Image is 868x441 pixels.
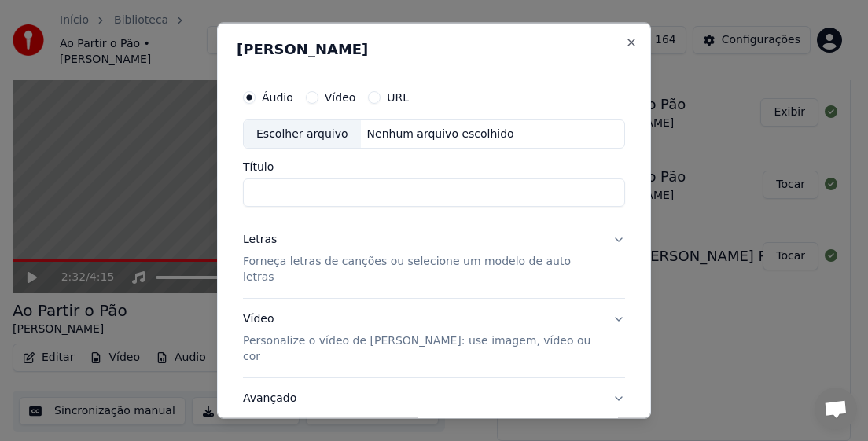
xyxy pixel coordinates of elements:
[243,219,625,298] button: LetrasForneça letras de canções ou selecione um modelo de auto letras
[243,311,600,365] div: Vídeo
[325,91,356,102] label: Vídeo
[237,42,631,56] h2: [PERSON_NAME]
[262,91,293,102] label: Áudio
[243,254,600,285] p: Forneça letras de canções ou selecione um modelo de auto letras
[243,333,600,365] p: Personalize o vídeo de [PERSON_NAME]: use imagem, vídeo ou cor
[387,91,409,102] label: URL
[243,232,277,248] div: Letras
[244,119,361,148] div: Escolher arquivo
[243,378,625,419] button: Avançado
[361,126,520,141] div: Nenhum arquivo escolhido
[243,161,625,172] label: Título
[243,299,625,377] button: VídeoPersonalize o vídeo de [PERSON_NAME]: use imagem, vídeo ou cor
